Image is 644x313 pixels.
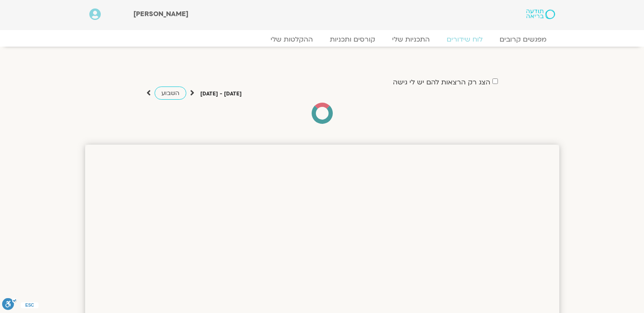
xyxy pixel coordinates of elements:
a: ההקלטות שלי [262,35,321,44]
nav: Menu [89,35,555,44]
a: לוח שידורים [438,35,491,44]
a: השבוע [155,87,186,100]
label: הצג רק הרצאות להם יש לי גישה [393,78,490,86]
a: התכניות שלי [384,35,438,44]
span: [PERSON_NAME] [133,9,188,19]
a: מפגשים קרובים [491,35,555,44]
a: קורסים ותכניות [321,35,384,44]
span: השבוע [161,89,180,97]
p: [DATE] - [DATE] [200,89,242,98]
